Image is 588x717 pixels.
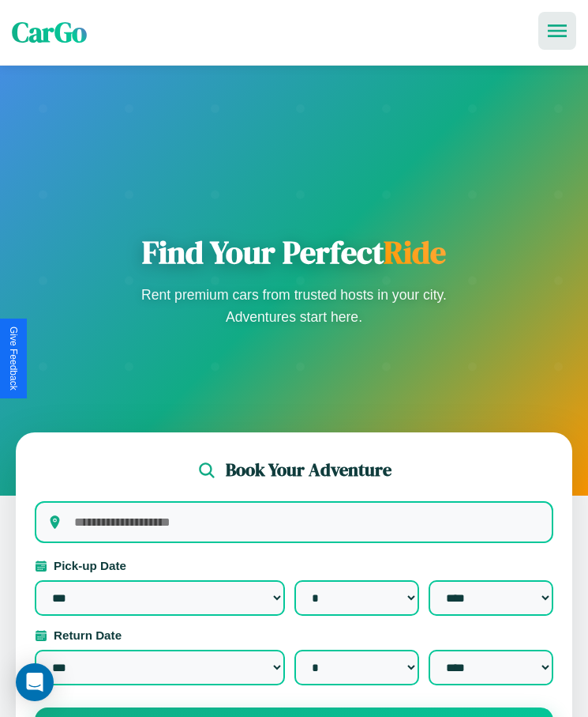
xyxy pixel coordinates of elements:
h2: Book Your Adventure [226,458,391,482]
label: Return Date [35,628,553,642]
span: CarGo [12,13,87,51]
span: Ride [384,231,446,274]
h1: Find Your Perfect [137,233,452,271]
div: Give Feedback [8,326,19,391]
label: Pick-up Date [35,559,553,572]
p: Rent premium cars from trusted hosts in your city. Adventures start here. [137,284,452,328]
div: Open Intercom Messenger [16,663,54,701]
